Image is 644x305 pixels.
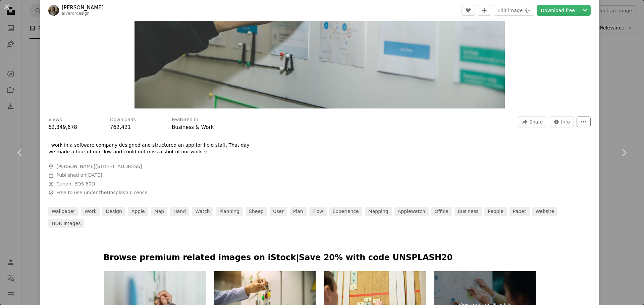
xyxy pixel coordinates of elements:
a: watch [192,207,213,216]
span: Free to use under the [56,189,148,196]
a: hand [170,207,189,216]
p: Browse premium related images on iStock | Save 20% with code UNSPLASH20 [104,252,536,263]
h3: Downloads [110,117,136,123]
button: Choose download size [579,5,591,16]
img: Go to Alvaro Reyes's profile [48,5,59,16]
a: Unsplash License [107,190,147,195]
a: design [102,207,125,216]
button: Add to Collection [478,5,491,16]
a: mapping [365,207,392,216]
a: plan [290,207,307,216]
button: Edit image [494,5,534,16]
a: flow [309,207,327,216]
a: business [454,207,482,216]
a: work [81,207,100,216]
a: sheep [246,207,267,216]
h3: Views [48,117,62,123]
a: Business & Work [172,124,214,130]
time: July 12, 2018 at 11:47:35 PM GMT+10 [86,172,102,178]
a: apple [128,207,148,216]
a: planning [216,207,243,216]
span: Info [561,117,570,127]
button: Stats about this image [550,117,574,127]
a: Next [604,121,644,185]
a: [PERSON_NAME] [62,4,104,11]
button: Share this image [518,117,547,127]
button: Like [462,5,475,16]
a: wallpaper [48,207,78,216]
a: office [431,207,452,216]
a: people [484,207,507,216]
p: I work in a software company designed and structured an app for field staff. That day we made a t... [48,142,250,155]
button: More Actions [577,117,591,127]
a: experience [329,207,362,216]
a: applewatch [394,207,429,216]
span: 62,349,678 [48,124,77,130]
a: paper [509,207,530,216]
span: [PERSON_NAME][STREET_ADDRESS] [56,163,142,170]
h3: Featured in [172,117,198,123]
button: Canon, EOS 60D [56,181,95,187]
span: Share [529,117,543,127]
span: Published on [56,172,102,178]
a: Download free [537,5,579,16]
a: user [270,207,287,216]
span: 762,421 [110,124,131,130]
a: HDR images [48,219,84,228]
a: map [151,207,168,216]
a: website [532,207,558,216]
a: alvarordesign [62,11,90,16]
